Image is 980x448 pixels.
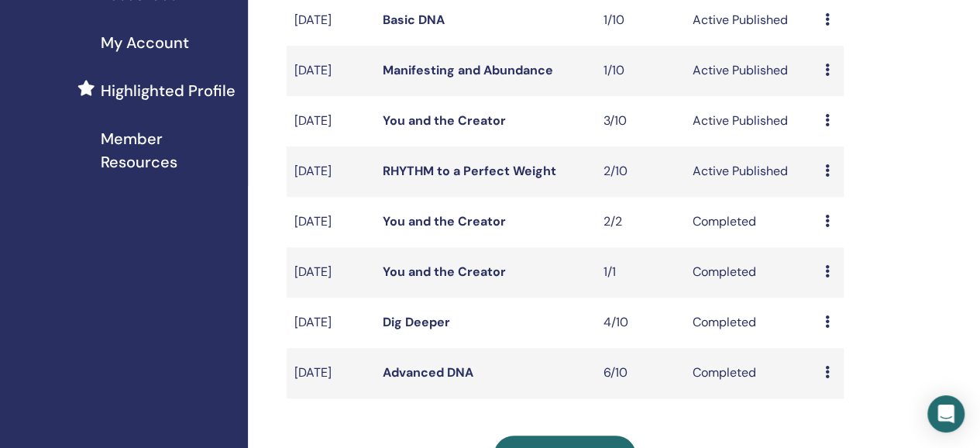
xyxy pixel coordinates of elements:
[287,146,375,197] td: [DATE]
[684,96,817,146] td: Active Published
[101,79,236,102] span: Highlighted Profile
[596,247,684,298] td: 1/1
[684,348,817,398] td: Completed
[596,298,684,348] td: 4/10
[684,146,817,197] td: Active Published
[596,348,684,398] td: 6/10
[684,197,817,247] td: Completed
[383,112,506,129] a: You and the Creator
[287,197,375,247] td: [DATE]
[383,314,450,330] a: Dig Deeper
[684,247,817,298] td: Completed
[383,264,506,280] a: You and the Creator
[383,364,473,381] a: Advanced DNA
[383,62,553,78] a: Manifesting and Abundance
[596,96,684,146] td: 3/10
[684,46,817,96] td: Active Published
[383,12,445,28] a: Basic DNA
[927,395,965,432] div: Open Intercom Messenger
[287,247,375,298] td: [DATE]
[596,197,684,247] td: 2/2
[101,31,189,54] span: My Account
[287,96,375,146] td: [DATE]
[596,46,684,96] td: 1/10
[101,127,236,174] span: Member Resources
[383,213,506,229] a: You and the Creator
[287,46,375,96] td: [DATE]
[383,163,556,179] a: RHYTHM to a Perfect Weight
[287,348,375,398] td: [DATE]
[287,298,375,348] td: [DATE]
[684,298,817,348] td: Completed
[596,146,684,197] td: 2/10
